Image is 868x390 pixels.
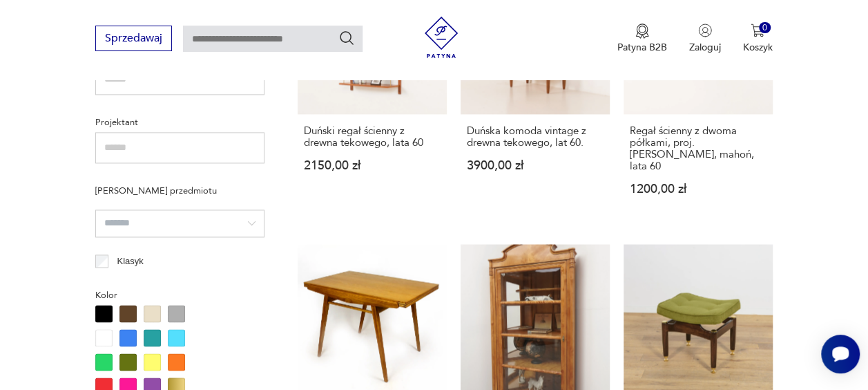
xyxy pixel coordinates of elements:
[421,17,462,58] img: Patyna - sklep z meblami i dekoracjami vintage
[630,183,766,195] p: 1200,00 zł
[95,115,264,130] p: Projektant
[304,125,441,149] h3: Duński regał ścienny z drewna tekowego, lata 60
[617,24,667,54] a: Ikona medaluPatyna B2B
[698,24,712,37] img: Ikonka użytkownika
[338,30,355,46] button: Szukaj
[821,335,860,373] iframe: Smartsupp widget button
[617,41,667,54] p: Patyna B2B
[467,125,604,149] h3: Duńska komoda vintage z drewna tekowego, lat 60.
[95,26,172,51] button: Sprzedawaj
[743,24,773,54] button: 0Koszyk
[617,24,667,54] button: Patyna B2B
[635,24,649,39] img: Ikona medalu
[630,125,766,172] h3: Regał ścienny z dwoma półkami, proj. [PERSON_NAME], mahoń, lata 60
[689,41,721,54] p: Zaloguj
[743,41,773,54] p: Koszyk
[117,254,144,269] p: Klasyk
[304,160,441,171] p: 2150,00 zł
[751,24,764,37] img: Ikona koszyka
[95,288,264,303] p: Kolor
[759,22,771,34] div: 0
[689,24,721,54] button: Zaloguj
[467,160,604,171] p: 3900,00 zł
[95,35,172,44] a: Sprzedawaj
[95,183,264,198] p: [PERSON_NAME] przedmiotu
